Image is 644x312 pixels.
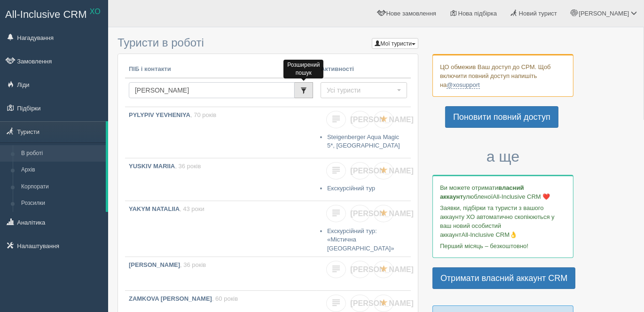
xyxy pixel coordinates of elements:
[351,265,414,273] span: [PERSON_NAME]
[125,257,317,290] a: [PERSON_NAME], 36 років
[321,82,407,98] button: Усі туристи
[190,111,216,118] span: , 70 років
[129,82,295,98] input: Пошук за ПІБ, паспортом або контактами
[327,185,375,192] a: Екскурсійний тур
[129,163,175,170] b: YUSKIV MARIIA
[327,86,395,95] span: Усі туристи
[5,8,87,20] span: All-Inclusive CRM
[579,10,629,17] span: [PERSON_NAME]
[350,111,370,128] a: [PERSON_NAME]
[440,183,566,201] p: Ви можете отримати улюбленої
[351,167,414,175] span: [PERSON_NAME]
[0,0,108,26] a: All-Inclusive CRM XO
[351,116,414,124] span: [PERSON_NAME]
[493,193,550,200] span: All-Inclusive CRM ❤️
[458,10,497,17] span: Нова підбірка
[445,106,558,128] a: Поновити повний доступ
[432,54,573,97] div: ЦО обмежив Ваш доступ до СРМ. Щоб включити повний доступ напишіть на
[180,261,206,268] span: , 36 років
[350,261,370,278] a: [PERSON_NAME]
[175,163,201,170] span: , 36 років
[17,195,106,212] a: Розсилки
[350,162,370,179] a: [PERSON_NAME]
[440,242,566,250] p: Перший місяць – безкоштовно!
[283,60,323,78] div: Розширений пошук
[129,205,180,212] b: YAKYM NATALIIA
[327,227,394,252] a: Екскурсійний тур: «Містична [GEOGRAPHIC_DATA]»
[432,267,575,289] a: Отримати власний аккаунт CRM
[17,162,106,179] a: Архів
[372,38,418,49] button: Мої туристи
[351,210,414,218] span: [PERSON_NAME]
[447,81,479,89] a: @xosupport
[90,8,101,16] sup: XO
[462,231,518,238] span: All-Inclusive CRM👌
[317,61,411,78] th: Активності
[180,205,204,212] span: , 43 роки
[129,111,190,118] b: PYLYPIV YEVHENIYA
[125,201,317,252] a: YAKYM NATALIIA, 43 роки
[350,205,370,222] a: [PERSON_NAME]
[125,158,317,201] a: YUSKIV MARIIA, 36 років
[125,107,317,158] a: PYLYPIV YEVHENIYA, 70 років
[350,295,370,312] a: [PERSON_NAME]
[432,148,573,165] h3: а ще
[212,295,238,302] span: , 60 років
[440,203,566,239] p: Заявки, підбірки та туристи з вашого аккаунту ХО автоматично скопіюються у ваш новий особистий ак...
[386,10,436,17] span: Нове замовлення
[129,295,212,302] b: ZAMKOVA [PERSON_NAME]
[519,10,557,17] span: Новий турист
[327,133,400,149] a: Steigenberger Aqua Magic 5*, [GEOGRAPHIC_DATA]
[129,261,180,268] b: [PERSON_NAME]
[17,145,106,162] a: В роботі
[440,184,524,200] b: власний аккаунт
[17,179,106,195] a: Корпорати
[351,299,414,307] span: [PERSON_NAME]
[125,61,317,78] th: ПІБ і контакти
[118,36,204,49] span: Туристи в роботі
